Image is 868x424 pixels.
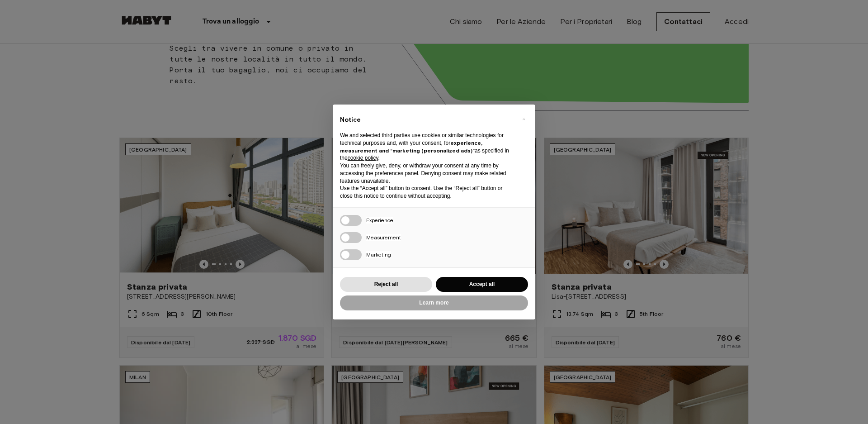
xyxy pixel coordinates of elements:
[340,139,482,154] strong: experience, measurement and “marketing (personalized ads)”
[340,277,432,292] button: Reject all
[366,251,391,258] span: Marketing
[522,114,525,124] span: ×
[436,277,528,292] button: Accept all
[340,185,514,200] p: Use the “Accept all” button to consent. Use the “Reject all” button or close this notice to conti...
[340,115,514,124] h2: Notice
[366,234,401,241] span: Measurement
[348,155,378,161] a: cookie policy
[340,162,514,185] p: You can freely give, deny, or withdraw your consent at any time by accessing the preferences pane...
[340,132,514,162] p: We and selected third parties use cookies or similar technologies for technical purposes and, wit...
[516,112,531,126] button: Close this notice
[366,217,393,224] span: Experience
[340,295,528,310] button: Learn more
